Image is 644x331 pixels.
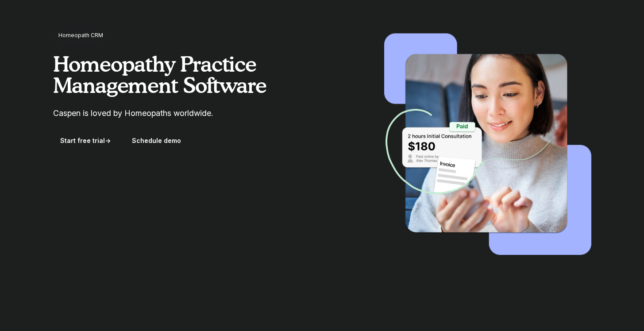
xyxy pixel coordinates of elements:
[105,137,111,144] span: →
[53,28,108,42] span: Homeopath CRM
[132,137,181,144] span: Schedule demo
[53,106,370,120] p: Caspen is loved by Homeopaths worldwide.
[125,131,188,150] a: Schedule demo
[53,131,118,150] a: Start free trial
[53,53,370,96] h1: Homeopathy Practice Management Software
[384,28,591,258] img: homeopath.png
